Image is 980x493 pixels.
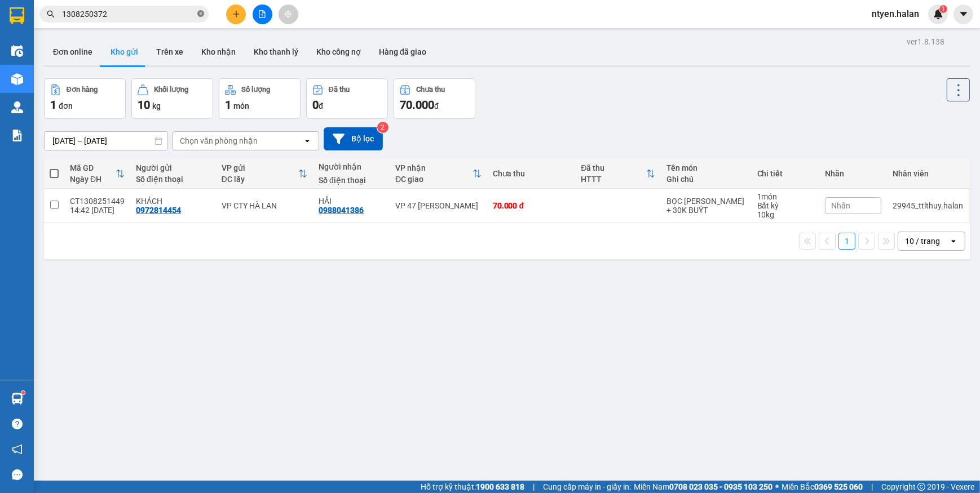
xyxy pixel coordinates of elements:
[11,393,23,405] img: warehouse-icon
[329,86,350,94] div: Đã thu
[138,98,150,112] span: 10
[917,483,925,491] span: copyright
[493,169,570,178] div: Chưa thu
[241,86,270,94] div: Số lượng
[575,159,661,189] th: Toggle SortBy
[11,45,23,57] img: warehouse-icon
[377,122,389,133] sup: 2
[21,391,25,394] sup: 1
[395,163,473,172] div: VP nhận
[416,86,445,94] div: Chưa thu
[319,176,384,185] div: Số điện thoại
[666,197,746,206] div: BỌC LINH KIỆN
[50,98,56,112] span: 1
[581,175,646,184] div: HTTT
[871,481,873,493] span: |
[953,5,973,24] button: caret-down
[62,8,195,20] input: Tìm tên, số ĐT hoặc mã đơn
[543,481,631,493] span: Cung cấp máy in - giấy in:
[64,159,130,189] th: Toggle SortBy
[233,101,249,110] span: món
[941,5,945,13] span: 1
[395,201,482,210] div: VP 47 [PERSON_NAME]
[757,169,814,178] div: Chi tiết
[831,201,850,210] span: Nhãn
[216,159,314,189] th: Toggle SortBy
[131,78,213,119] button: Khối lượng10kg
[905,236,940,247] div: 10 / trang
[319,206,364,215] div: 0988041386
[533,481,535,493] span: |
[59,101,73,110] span: đơn
[44,78,126,119] button: Đơn hàng1đơn
[10,7,24,24] img: logo-vxr
[434,101,439,110] span: đ
[232,10,240,18] span: plus
[814,482,863,491] strong: 0369 525 060
[180,135,258,146] div: Chọn văn phòng nhận
[136,197,210,206] div: KHÁCH
[197,9,204,20] span: close-circle
[226,5,246,24] button: plus
[476,482,524,491] strong: 1900 633 818
[245,38,307,65] button: Kho thanh lý
[136,206,181,215] div: 0972814454
[253,5,272,24] button: file-add
[319,101,323,110] span: đ
[319,197,384,206] div: HẢI
[152,101,161,110] span: kg
[279,5,298,24] button: aim
[400,98,434,112] span: 70.000
[666,206,746,215] div: + 30K BUÝT
[222,201,308,210] div: VP CTY HÀ LAN
[11,101,23,113] img: warehouse-icon
[757,210,814,219] div: 10 kg
[775,485,779,489] span: ⚪️
[11,130,23,141] img: solution-icon
[47,10,55,18] span: search
[370,38,435,65] button: Hàng đã giao
[307,38,370,65] button: Kho công nợ
[12,444,23,455] span: notification
[319,162,384,171] div: Người nhận
[782,481,863,493] span: Miền Bắc
[669,482,772,491] strong: 0708 023 035 - 0935 103 250
[757,192,814,201] div: 1 món
[312,98,319,112] span: 0
[101,38,147,65] button: Kho gửi
[70,163,116,172] div: Mã GD
[939,5,947,13] sup: 1
[70,197,125,206] div: CT1308251449
[12,419,23,429] span: question-circle
[933,9,943,19] img: icon-new-feature
[825,169,881,178] div: Nhãn
[421,481,524,493] span: Hỗ trợ kỹ thuật:
[581,163,646,172] div: Đã thu
[303,136,312,145] svg: open
[863,7,928,21] span: ntyen.halan
[45,132,167,150] input: Select a date range.
[154,86,188,94] div: Khối lượng
[11,73,23,85] img: warehouse-icon
[222,163,299,172] div: VP gửi
[67,86,98,94] div: Đơn hàng
[893,201,963,210] div: 29945_ttlthuy.halan
[949,237,958,246] svg: open
[192,38,245,65] button: Kho nhận
[395,175,473,184] div: ĐC giao
[757,201,814,210] div: Bất kỳ
[893,169,963,178] div: Nhân viên
[306,78,388,119] button: Đã thu0đ
[225,98,231,112] span: 1
[394,78,475,119] button: Chưa thu70.000đ
[666,163,746,172] div: Tên món
[959,9,969,19] span: caret-down
[907,35,944,48] div: ver 1.8.138
[222,175,299,184] div: ĐC lấy
[147,38,192,65] button: Trên xe
[666,175,746,184] div: Ghi chú
[324,127,383,150] button: Bộ lọc
[197,10,204,17] span: close-circle
[838,233,855,250] button: 1
[70,175,116,184] div: Ngày ĐH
